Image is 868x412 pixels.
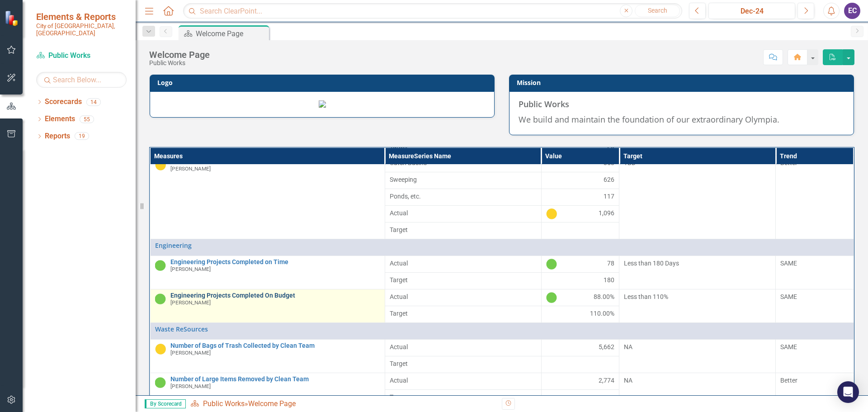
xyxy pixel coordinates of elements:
[390,275,537,284] span: Target
[155,326,849,332] a: Waste ReSources
[170,259,380,265] a: Engineering Projects Completed on Time
[624,292,771,301] p: Less than 110%
[385,389,541,406] td: Double-Click to Edit
[390,175,537,184] span: Sweeping
[385,356,541,373] td: Double-Click to Edit
[607,259,614,270] span: 78
[541,289,619,306] td: Double-Click to Edit
[155,377,166,388] img: On Track
[390,309,537,318] span: Target
[155,242,849,249] a: Engineering
[604,275,614,284] span: 180
[519,114,779,125] span: We build and maintain the foundation of our extraordinary Olympia.
[36,11,127,22] span: Elements & Reports
[390,208,537,218] span: Actual
[157,79,490,86] h3: Logo
[708,3,795,19] button: Dec-24
[385,189,541,205] td: Double-Click to Edit
[619,256,776,289] td: Double-Click to Edit
[541,389,619,406] td: Double-Click to Edit
[390,192,537,201] span: Ponds, etc.
[712,6,792,17] div: Dec-24
[619,373,776,406] td: Double-Click to Edit
[36,72,127,88] input: Search Below...
[385,373,541,389] td: Double-Click to Edit
[541,356,619,373] td: Double-Click to Edit
[390,359,537,368] span: Target
[385,256,541,272] td: Double-Click to Edit
[170,292,380,299] a: Engineering Projects Completed On Budget
[170,166,211,172] small: [PERSON_NAME]
[45,97,82,107] a: Scorecards
[80,115,94,123] div: 55
[190,399,495,409] div: »
[541,172,619,189] td: Double-Click to Edit
[150,373,385,406] td: Double-Click to Edit Right Click for Context Menu
[75,133,89,140] div: 19
[150,155,385,239] td: Double-Click to Edit Right Click for Context Menu
[170,300,211,306] small: [PERSON_NAME]
[780,343,797,350] span: SAME
[390,376,537,385] span: Actual
[150,256,385,289] td: Double-Click to Edit Right Click for Context Menu
[150,322,854,339] td: Double-Click to Edit Right Click for Context Menu
[170,384,211,389] small: [PERSON_NAME]
[541,306,619,322] td: Double-Click to Edit
[155,294,166,304] img: On Track
[86,98,101,106] div: 14
[36,22,127,37] small: City of [GEOGRAPHIC_DATA], [GEOGRAPHIC_DATA]
[541,339,619,356] td: Double-Click to Edit
[619,339,776,373] td: Double-Click to Edit
[776,373,854,406] td: Double-Click to Edit
[619,155,776,239] td: Double-Click to Edit
[780,293,797,300] span: SAME
[149,60,210,66] div: Public Works
[5,10,20,26] img: ClearPoint Strategy
[390,225,537,234] span: Target
[390,292,537,301] span: Actual
[390,259,537,268] span: Actual
[170,342,380,349] a: Number of Bags of Trash Collected by Clean Team
[604,192,614,201] span: 117
[183,3,682,19] input: Search ClearPoint...
[248,399,296,408] div: Welcome Page
[149,50,210,60] div: Welcome Page
[844,3,860,19] button: EC
[648,7,667,14] span: Search
[635,5,680,17] button: Search
[624,377,632,384] span: NA
[155,160,166,170] img: Caution
[599,342,614,351] span: 5,662
[385,272,541,289] td: Double-Click to Edit
[385,306,541,322] td: Double-Click to Edit
[546,259,557,270] img: On Track
[45,131,70,142] a: Reports
[541,256,619,272] td: Double-Click to Edit
[170,376,380,383] a: Number of Large Items Removed by Clean Team
[385,339,541,356] td: Double-Click to Edit
[541,189,619,205] td: Double-Click to Edit
[36,51,127,61] a: Public Works
[385,289,541,306] td: Double-Click to Edit
[624,159,636,166] span: TBD
[604,175,614,184] span: 626
[170,350,211,356] small: [PERSON_NAME]
[780,159,797,166] span: Better
[150,289,385,322] td: Double-Click to Edit Right Click for Context Menu
[155,260,166,271] img: On Track
[780,260,797,267] span: SAME
[155,344,166,355] img: Caution
[196,28,267,39] div: Welcome Page
[776,256,854,289] td: Double-Click to Edit
[517,79,849,86] h3: Mission
[776,289,854,322] td: Double-Click to Edit
[541,373,619,389] td: Double-Click to Edit
[45,114,75,124] a: Elements
[145,399,186,408] span: By Scorecard
[776,339,854,373] td: Double-Click to Edit
[546,208,557,219] img: Caution
[619,289,776,322] td: Double-Click to Edit
[590,309,614,318] span: 110.00%
[541,222,619,239] td: Double-Click to Edit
